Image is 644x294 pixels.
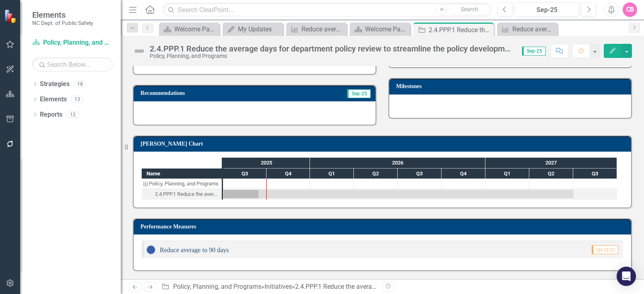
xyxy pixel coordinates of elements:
button: Sep-25 [515,2,579,17]
div: 2026 [310,158,485,168]
h3: Milestones [396,83,627,89]
small: NC Dept. of Public Safety [32,20,93,26]
a: My Updates [225,24,281,34]
span: Q4 22/23 [592,245,618,254]
div: Q4 [442,169,485,179]
div: Q3 [398,169,442,179]
div: 2.4.PPP.1 Reduce the average days for department policy review to streamline the policy developme... [295,283,607,290]
div: Reduce average to 90 days [512,24,555,34]
div: 18 [74,81,87,88]
a: Reports [40,110,62,119]
div: 2.4.PPP.1 Reduce the average days for department policy review to streamline the policy developme... [150,44,514,53]
div: Q4 [266,169,310,179]
span: Search [461,6,478,12]
a: Reduce average to 90 days [160,247,229,253]
div: Q1 [310,169,354,179]
div: Task: Start date: 2025-07-01 End date: 2027-07-01 [142,189,222,199]
div: Policy, Planning, and Programs [142,179,222,189]
div: Policy, Planning, and Programs [149,179,219,189]
span: Elements [32,10,93,20]
span: Sep-25 [522,47,546,56]
div: Q3 [223,169,266,179]
div: Name [142,169,222,179]
input: Search ClearPoint... [163,3,491,17]
a: Initiatives [264,283,292,290]
a: Welcome Page [352,24,408,34]
div: Q3 [573,169,617,179]
h3: Recommendations [140,90,289,96]
div: 13 [71,96,84,103]
a: Reduce average to 90 days [499,24,555,34]
div: Reduce average to 90 days [301,24,345,34]
div: Welcome Page [365,24,408,34]
div: 2027 [485,158,617,168]
div: 2.4.PPP.1 Reduce the average days for department policy review to streamline the policy developme... [155,189,219,199]
h3: Performance Measures [140,224,627,230]
div: Open Intercom Messenger [617,267,636,286]
div: Task: Policy, Planning, and Programs Start date: 2025-07-01 End date: 2025-07-02 [142,179,222,189]
div: Sep-25 [518,5,576,15]
a: Reduce average to 90 days [288,24,345,34]
a: Strategies [40,80,70,89]
a: Welcome Page [161,24,217,34]
span: Sep-25 [347,89,371,98]
div: 2025 [223,158,310,168]
img: ClearPoint Strategy [4,9,18,23]
input: Search Below... [32,58,113,72]
div: Task: Start date: 2025-07-01 End date: 2027-07-01 [223,190,574,198]
img: Not Defined [133,45,146,58]
button: CB [623,2,637,17]
a: Policy, Planning, and Programs [32,38,113,47]
div: Welcome Page [174,24,217,34]
div: » » [161,282,376,292]
div: Policy, Planning, and Programs [150,53,514,59]
a: Elements [40,95,67,104]
div: 2.4.PPP.1 Reduce the average days for department policy review to streamline the policy developme... [142,189,222,199]
a: Policy, Planning, and Programs [173,283,261,290]
div: 2.4.PPP.1 Reduce the average days for department policy review to streamline the policy developme... [429,25,492,35]
h3: [PERSON_NAME] Chart [140,141,627,147]
div: My Updates [238,24,281,34]
div: Q1 [485,169,529,179]
div: Q2 [354,169,398,179]
div: Q2 [529,169,573,179]
div: 12 [66,111,79,118]
button: Search [449,4,489,15]
img: No Information [146,245,156,255]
